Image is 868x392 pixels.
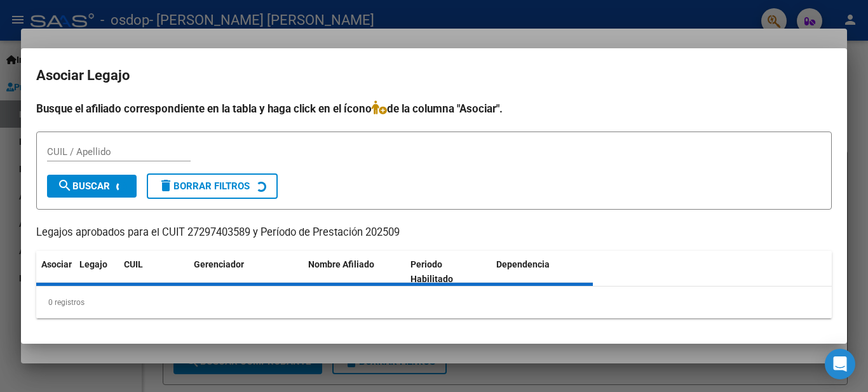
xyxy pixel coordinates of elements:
[158,178,173,193] mat-icon: delete
[308,259,374,269] span: Nombre Afiliado
[491,251,593,293] datatable-header-cell: Dependencia
[496,259,550,269] span: Dependencia
[405,251,491,293] datatable-header-cell: Periodo Habilitado
[303,251,405,293] datatable-header-cell: Nombre Afiliado
[36,64,832,88] h2: Asociar Legajo
[124,259,143,269] span: CUIL
[47,175,137,198] button: Buscar
[189,251,303,293] datatable-header-cell: Gerenciador
[41,259,72,269] span: Asociar
[410,259,453,284] span: Periodo Habilitado
[119,251,189,293] datatable-header-cell: CUIL
[825,349,855,379] div: Open Intercom Messenger
[74,251,119,293] datatable-header-cell: Legajo
[57,180,110,192] span: Buscar
[158,180,250,192] span: Borrar Filtros
[36,287,832,318] div: 0 registros
[79,259,107,269] span: Legajo
[36,251,74,293] datatable-header-cell: Asociar
[194,259,244,269] span: Gerenciador
[36,100,832,117] h4: Busque el afiliado correspondiente en la tabla y haga click en el ícono de la columna "Asociar".
[147,173,278,199] button: Borrar Filtros
[36,225,832,241] p: Legajos aprobados para el CUIT 27297403589 y Período de Prestación 202509
[57,178,72,193] mat-icon: search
